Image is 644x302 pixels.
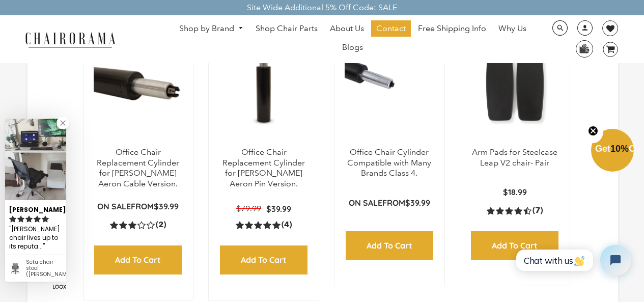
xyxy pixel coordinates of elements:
[164,20,541,58] nav: DesktopNavigation
[376,23,406,34] span: Contact
[219,20,309,147] a: Office Chair Replacement Cylinder for Herman Miller Aeron Pin Version. - chairorama Office Chair ...
[42,215,49,223] svg: rating icon full
[25,215,33,223] svg: rating icon full
[26,259,62,278] div: Setu chair stool (Renewed) | Alpine
[470,20,560,147] a: Arm Pads for Steelcase Leap V2 chair- Pair - chairorama Arm Pads for Steelcase Leap V2 chair- Pai...
[34,215,41,223] svg: rating icon full
[337,39,368,56] a: Blogs
[97,147,179,188] a: Office Chair Replacement Cylinder for [PERSON_NAME] Aeron Cable Version.
[349,198,430,208] p: from
[256,23,318,34] span: Shop Chair Parts
[471,231,558,260] input: Add to Cart
[487,205,543,216] a: 4.4 rating (7 votes)
[94,20,183,147] a: Office Chair Replacement Cylinder for Herman Miller Aeron Cable Version. - chairorama Office Chai...
[110,219,166,230] a: 3.0 rating (2 votes)
[508,236,639,284] iframe: Tidio Chat
[405,198,430,208] span: $39.99
[349,198,382,208] strong: On Sale
[472,147,557,168] a: Arm Pads for Steelcase Leap V2 chair- Pair
[19,31,121,48] img: chairorama
[236,204,261,213] span: $79.99
[470,20,560,147] img: Arm Pads for Steelcase Leap V2 chair- Pair - chairorama
[330,23,364,34] span: About Us
[413,20,491,37] a: Free Shipping Info
[154,201,179,211] span: $39.99
[533,205,543,216] span: (7)
[371,20,411,37] a: Contact
[219,20,309,147] img: Office Chair Replacement Cylinder for Herman Miller Aeron Pin Version. - chairorama
[325,20,369,37] a: About Us
[9,202,62,214] div: [PERSON_NAME]
[94,245,182,274] input: Add to Cart
[94,20,183,147] img: Office Chair Replacement Cylinder for Herman Miller Aeron Cable Version. - chairorama
[156,219,166,230] span: (2)
[345,20,434,147] img: Office Chair Cylinder Compatible with Many Brands Class 4. - chairorama
[345,20,434,147] a: Office Chair Cylinder Compatible with Many Brands Class 4. - chairorama Office Chair Cylinder Com...
[493,20,531,37] a: Why Us
[222,147,305,188] a: Office Chair Replacement Cylinder for [PERSON_NAME] Aeron Pin Version.
[503,187,527,197] span: $18.99
[591,130,634,173] div: Get10%OffClose teaser
[266,204,291,214] span: $39.99
[97,201,131,211] strong: On Sale
[595,144,642,154] span: Get Off
[236,219,292,230] a: 5.0 rating (4 votes)
[346,231,433,260] input: Add to Cart
[282,219,292,230] span: (4)
[250,20,323,37] a: Shop Chair Parts
[583,120,603,143] button: Close teaser
[17,215,24,223] svg: rating icon full
[174,21,248,37] a: Shop by Brand
[498,23,526,34] span: Why Us
[347,147,431,178] a: Office Chair Cylinder Compatible with Many Brands Class 4.
[576,41,592,56] img: WhatsApp_Image_2024-07-12_at_16.23.01.webp
[418,23,486,34] span: Free Shipping Info
[9,224,62,252] div: Herman Miller chair lives up to its reputation for excellence....
[97,201,179,212] p: from
[9,215,16,223] svg: rating icon full
[5,119,66,200] img: Nabeela P. review of Setu chair stool (Renewed) | Alpine
[220,245,307,274] input: Add to Cart
[342,42,363,53] span: Blogs
[610,144,629,154] span: 10%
